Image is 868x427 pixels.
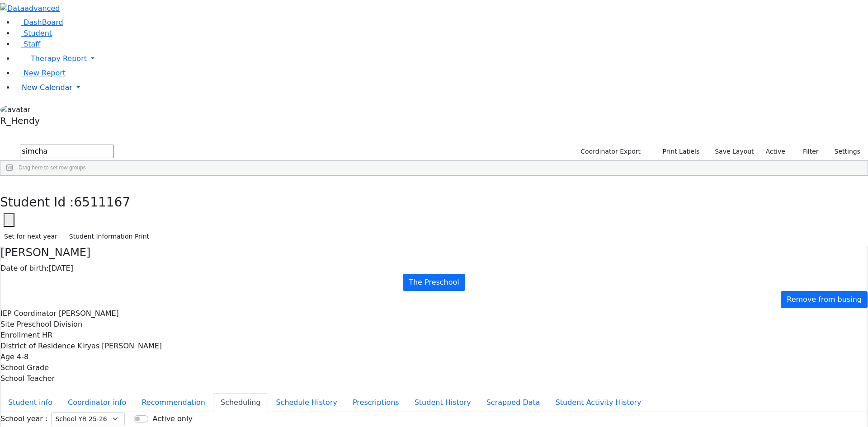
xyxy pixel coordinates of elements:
h4: [PERSON_NAME] [0,246,868,259]
span: Preschool Division [17,320,82,328]
button: Prescriptions [345,393,407,412]
label: Date of birth: [0,263,49,274]
a: Therapy Report [14,50,868,68]
label: School year : [0,413,47,424]
a: The Preschool [403,274,465,291]
label: IEP Coordinator [0,308,57,319]
span: Remove from busing [787,295,862,304]
label: Active [762,145,789,159]
a: Remove from busing [781,291,868,308]
label: Enrollment [0,330,40,341]
input: Search [20,145,114,158]
span: DashBoard [24,18,63,27]
button: Recommendation [134,393,213,412]
a: New Calendar [14,79,868,97]
span: Drag here to set row groups [19,164,86,171]
label: Site [0,319,14,330]
span: 4-8 [17,352,28,361]
span: Staff [24,40,40,48]
button: Student info [0,393,60,412]
a: Student [14,29,52,38]
label: Age [0,352,14,362]
a: New Report [14,69,66,77]
button: Student Activity History [548,393,649,412]
label: District of Residence [0,341,75,352]
button: Student History [407,393,479,412]
label: School Teacher [0,373,55,384]
span: New Calendar [22,83,72,92]
button: Coordinator info [60,393,134,412]
span: [PERSON_NAME] [59,309,119,318]
button: Scrapped Data [479,393,548,412]
button: Student Information Print [65,230,153,244]
span: Therapy Report [31,54,87,63]
button: Schedule History [268,393,345,412]
span: 6511167 [74,195,131,210]
button: Settings [823,145,864,159]
button: Scheduling [213,393,268,412]
span: New Report [24,69,66,77]
label: Active only [152,413,192,424]
a: DashBoard [14,18,63,27]
button: Print Labels [652,145,703,159]
span: Kiryas [PERSON_NAME] [77,342,162,350]
a: Staff [14,40,40,48]
button: Filter [791,145,823,159]
label: School Grade [0,362,49,373]
button: Coordinator Export [575,145,645,159]
div: [DATE] [0,263,868,274]
span: Student [24,29,52,38]
button: Save Layout [711,145,758,159]
span: HR [42,331,52,339]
